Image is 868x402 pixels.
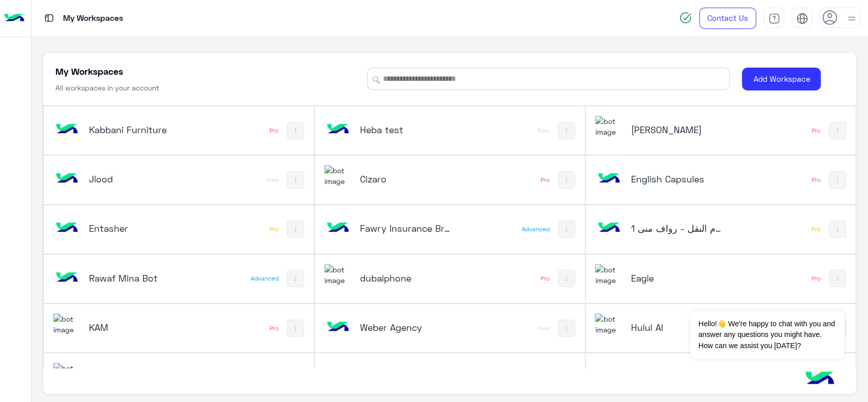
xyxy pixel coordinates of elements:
img: 1403182699927242 [324,264,352,286]
p: My Workspaces [63,12,123,25]
a: Contact Us [699,8,756,29]
h5: Kabbani Furniture [89,123,179,136]
img: hulul-logo.png [802,361,837,397]
div: Pro [270,225,279,233]
h5: Entasher [89,222,179,234]
img: tab [796,13,808,24]
div: Pro [812,274,821,283]
img: bot image [324,116,352,143]
img: tab [43,12,55,24]
h5: Fawry Insurance Brokerage`s [360,222,451,234]
h5: English Capsules [631,173,721,185]
h5: Weber Agency [360,321,451,333]
div: Advanced [251,274,279,283]
h5: Ahmed El Sallab [631,123,721,136]
img: 919860931428189 [324,165,352,187]
img: 114004088273201 [595,314,622,335]
img: bot image [324,214,352,242]
div: Free [537,127,550,135]
img: Logo [4,8,24,29]
h5: Hulul AI [631,321,721,333]
img: bot image [53,264,81,292]
img: 713415422032625 [595,264,622,286]
img: 322208621163248 [595,116,622,138]
h5: My Workspaces [55,65,123,77]
img: 137472623329108 [595,214,622,242]
img: bot image [595,363,622,390]
img: 146205905242462 [53,165,81,193]
h5: Cizaro [360,173,451,185]
h5: dubaiphone [360,272,451,284]
h5: نظام النقل - رواف منى 1 [631,222,721,234]
img: 630227726849311 [53,363,81,385]
img: bot image [595,165,622,193]
img: bot image [324,314,352,341]
img: bot image [53,214,81,242]
div: Pro [812,176,821,184]
h5: Jlood [89,173,179,185]
h5: Rawaf Mina Bot [89,272,179,284]
span: Hello!👋 We're happy to chat with you and answer any questions you might have. How can we assist y... [691,311,844,359]
div: Pro [270,324,279,332]
h5: Heba test [360,123,451,136]
a: tab [764,8,784,29]
img: spinner [679,12,692,24]
div: Free [537,324,550,332]
div: Free [266,176,279,184]
button: Add Workspace [742,68,821,90]
div: Pro [541,176,550,184]
h5: KAM [89,321,179,333]
img: 228235970373281 [53,314,81,335]
img: bot image [53,116,81,143]
h5: Eagle [631,272,721,284]
img: profile [845,12,858,25]
img: tab [768,13,780,24]
div: Pro [812,225,821,233]
div: Advanced [522,225,550,233]
img: bot image [324,363,352,390]
div: Pro [541,274,550,283]
div: Pro [812,127,821,135]
div: Pro [270,127,279,135]
h6: All workspaces in your account [55,83,159,93]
